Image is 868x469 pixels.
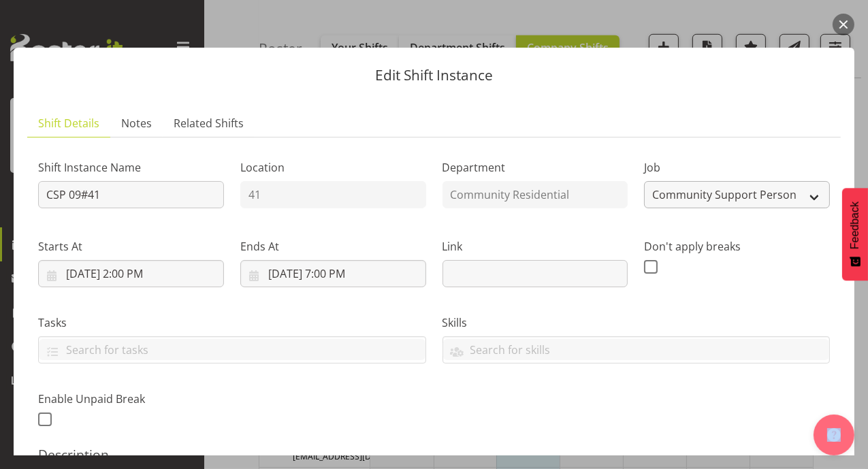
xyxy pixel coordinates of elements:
p: Edit Shift Instance [27,68,841,82]
input: Click to select... [240,260,426,287]
label: Enable Unpaid Break [38,391,224,407]
span: Feedback [849,201,861,249]
label: Skills [443,314,831,331]
input: Search for skills [443,339,830,360]
label: Tasks [38,314,426,331]
label: Job [644,159,830,176]
label: Ends At [240,238,426,255]
button: Feedback - Show survey [842,188,868,280]
input: Click to select... [38,260,224,287]
label: Starts At [38,238,224,255]
img: help-xxl-2.png [827,428,841,442]
label: Location [240,159,426,176]
label: Don't apply breaks [644,238,830,255]
input: Shift Instance Name [38,181,224,208]
h5: Description [38,447,830,463]
span: Related Shifts [174,115,244,131]
span: Notes [121,115,152,131]
span: Shift Details [38,115,99,131]
label: Shift Instance Name [38,159,224,176]
label: Link [443,238,628,255]
input: Search for tasks [39,339,425,360]
label: Department [443,159,628,176]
